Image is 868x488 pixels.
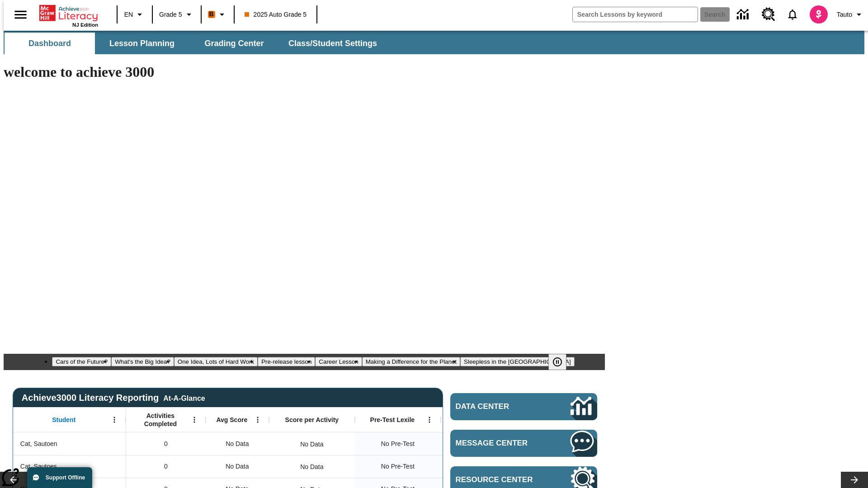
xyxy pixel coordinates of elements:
[159,10,182,19] span: Grade 5
[296,458,328,476] div: No Data, Cat, Sautoes
[97,33,187,54] button: Lesson Planning
[120,6,149,23] button: Language: EN, Select a language
[450,430,597,457] a: Message Center
[281,33,384,54] button: Class/Student Settings
[4,33,385,54] div: SubNavbar
[381,462,415,471] span: No Pre-Test, Cat, Sautoes
[39,4,98,22] a: Home
[315,357,362,366] button: Slide 5 Career Lesson
[20,439,57,449] span: Cat, Sautoen
[72,22,98,28] span: NJ Edition
[245,10,307,19] span: 2025 Auto Grade 5
[46,474,85,481] span: Support Offline
[423,413,436,427] button: Open Menu
[126,432,206,455] div: 0, Cat, Sautoen
[204,6,231,23] button: Boost Class color is orange. Change class color
[804,3,833,26] button: Select a new avatar
[288,38,377,49] span: Class/Student Settings
[450,393,597,420] a: Data Center
[20,462,57,471] span: Cat, Sautoes
[251,413,264,427] button: Open Menu
[4,64,605,80] h1: welcome to achieve 3000
[206,455,269,478] div: No Data, Cat, Sautoes
[7,1,34,28] button: Open side menu
[756,2,781,27] a: Resource Center, Will open in new tab
[52,357,111,366] button: Slide 1 Cars of the Future?
[781,3,804,26] a: Notifications
[52,416,75,424] span: Student
[456,439,543,448] span: Message Center
[460,357,575,366] button: Slide 7 Sleepless in the Animal Kingdom
[39,3,98,28] div: Home
[296,435,328,453] div: No Data, Cat, Sautoen
[4,31,864,54] div: SubNavbar
[188,413,201,427] button: Open Menu
[111,357,174,366] button: Slide 2 What's the Big Idea?
[370,416,415,424] span: Pre-Test Lexile
[174,357,258,366] button: Slide 3 One Idea, Lots of Hard Work
[189,33,279,54] button: Grading Center
[221,435,253,453] span: No Data
[204,38,264,49] span: Grading Center
[109,38,175,49] span: Lesson Planning
[548,354,566,370] button: Pause
[731,2,756,27] a: Data Center
[362,357,460,366] button: Slide 6 Making a Difference for the Planet
[156,6,198,23] button: Grade: Grade 5, Select a grade
[164,462,168,471] span: 0
[209,9,214,20] span: B
[221,457,253,476] span: No Data
[22,393,205,403] span: Achieve3000 Literacy Reporting
[285,416,339,424] span: Score per Activity
[163,393,205,403] div: At-A-Glance
[131,412,190,428] span: Activities Completed
[164,439,168,449] span: 0
[216,416,247,424] span: Avg Score
[456,475,543,484] span: Resource Center
[548,354,576,370] div: Pause
[206,432,269,455] div: No Data, Cat, Sautoen
[28,38,71,49] span: Dashboard
[456,402,540,411] span: Data Center
[573,7,698,22] input: search field
[381,439,415,449] span: No Pre-Test, Cat, Sautoen
[27,467,92,488] button: Support Offline
[258,357,315,366] button: Slide 4 Pre-release lesson
[126,455,206,478] div: 0, Cat, Sautoes
[124,10,133,19] span: EN
[108,413,121,427] button: Open Menu
[810,5,828,23] img: avatar image
[837,10,852,19] span: Tauto
[833,6,868,23] button: Profile/Settings
[841,472,868,488] button: Lesson carousel, Next
[5,33,95,54] button: Dashboard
